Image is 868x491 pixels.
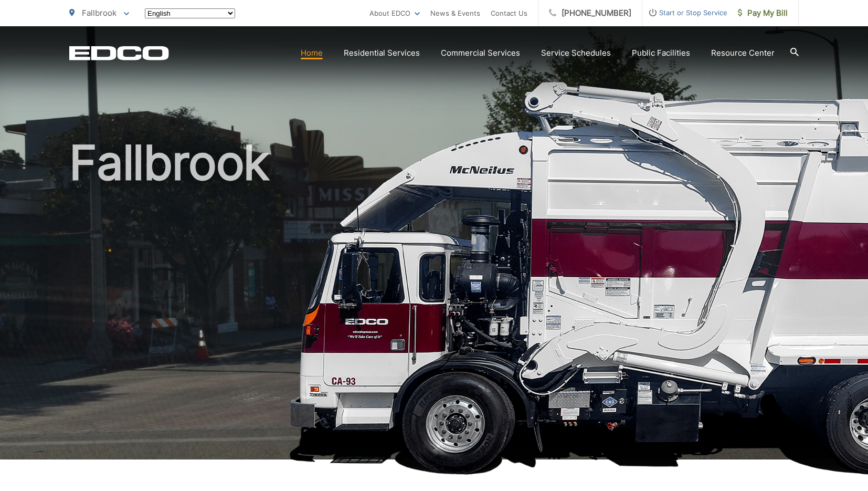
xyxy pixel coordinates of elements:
h1: Fallbrook [69,137,799,469]
a: Public Facilities [632,47,690,59]
a: Commercial Services [441,47,520,59]
span: Pay My Bill [738,7,788,19]
span: Fallbrook [82,8,117,18]
a: EDCD logo. Return to the homepage. [69,46,169,60]
a: About EDCO [369,7,420,19]
a: Residential Services [344,47,420,59]
a: Contact Us [491,7,527,19]
select: Select a language [145,8,235,18]
a: Resource Center [711,47,775,59]
a: Home [301,47,323,59]
a: Service Schedules [541,47,611,59]
a: News & Events [430,7,480,19]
